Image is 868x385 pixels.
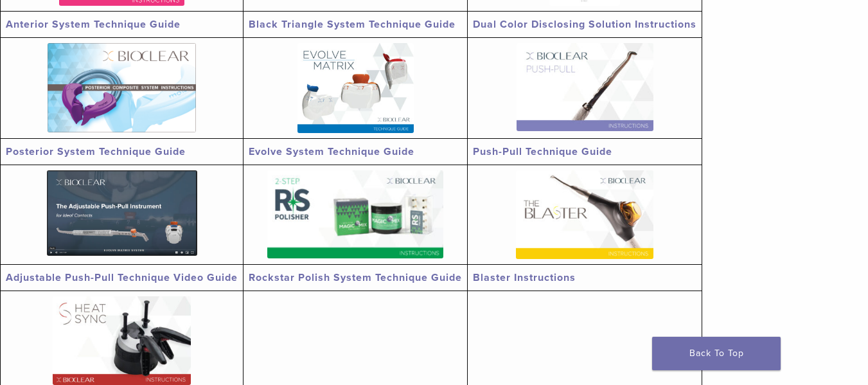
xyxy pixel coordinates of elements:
[6,18,181,31] a: Anterior System Technique Guide
[652,337,781,370] a: Back To Top
[249,271,462,284] a: Rockstar Polish System Technique Guide
[6,145,186,158] a: Posterior System Technique Guide
[6,271,238,284] a: Adjustable Push-Pull Technique Video Guide
[473,18,696,31] a: Dual Color Disclosing Solution Instructions
[249,145,414,158] a: Evolve System Technique Guide
[473,271,576,284] a: Blaster Instructions
[473,145,612,158] a: Push-Pull Technique Guide
[249,18,456,31] a: Black Triangle System Technique Guide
